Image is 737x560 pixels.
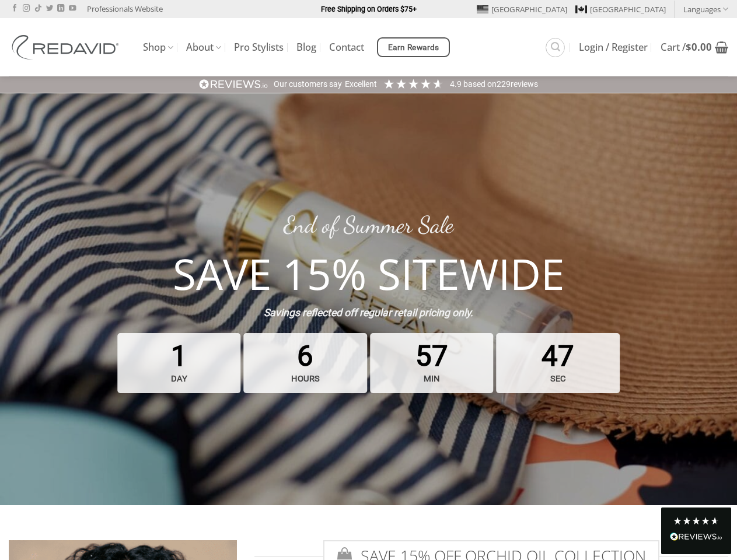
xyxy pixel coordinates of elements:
a: Blog [296,37,316,58]
strong: sec [500,367,617,390]
a: Login / Register [579,37,648,58]
img: REVIEWS.io [670,533,722,541]
a: Search [546,38,565,57]
img: REDAVID Salon Products | United States [9,35,125,60]
span: Cart / [661,43,712,52]
a: View cart [661,34,728,60]
span: reviews [511,79,538,89]
a: Follow on Facebook [11,5,18,13]
span: 229 [497,79,511,89]
div: 4.8 Stars [673,516,719,526]
span: Based on [463,79,497,89]
a: Earn Rewards [377,37,450,57]
a: Contact [329,37,364,58]
a: Shop [143,36,173,59]
span: 6 [243,333,367,393]
div: Read All Reviews [661,508,731,554]
strong: min [373,367,491,390]
bdi: 0.00 [686,40,712,54]
span: 57 [370,333,494,393]
a: Follow on Twitter [46,5,53,13]
a: Follow on TikTok [34,5,41,13]
span: 4.9 [450,79,463,89]
span: End of Summer Sale [284,211,453,239]
div: Read All Reviews [670,530,722,545]
strong: Free Shipping on Orders $75+ [321,5,417,13]
span: $ [686,40,691,54]
a: [GEOGRAPHIC_DATA] [575,1,666,18]
a: Follow on YouTube [69,5,76,13]
div: 4.91 Stars [383,78,444,90]
div: Our customers say [274,79,342,90]
div: Excellent [345,79,377,90]
a: Follow on Instagram [23,5,30,13]
strong: Savings reflected off regular retail pricing only. [264,307,473,318]
span: 47 [497,333,620,393]
a: Pro Stylists [234,37,284,58]
strong: SAVE 15% SITEWIDE [173,244,564,302]
a: Follow on LinkedIn [57,5,64,13]
span: 1 [117,333,241,393]
a: Languages [683,1,728,17]
a: About [186,36,221,59]
strong: hours [246,367,364,390]
strong: day [120,367,238,390]
img: REVIEWS.io [199,79,268,90]
span: Earn Rewards [388,41,439,54]
span: Login / Register [579,43,648,52]
a: [GEOGRAPHIC_DATA] [477,1,567,18]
